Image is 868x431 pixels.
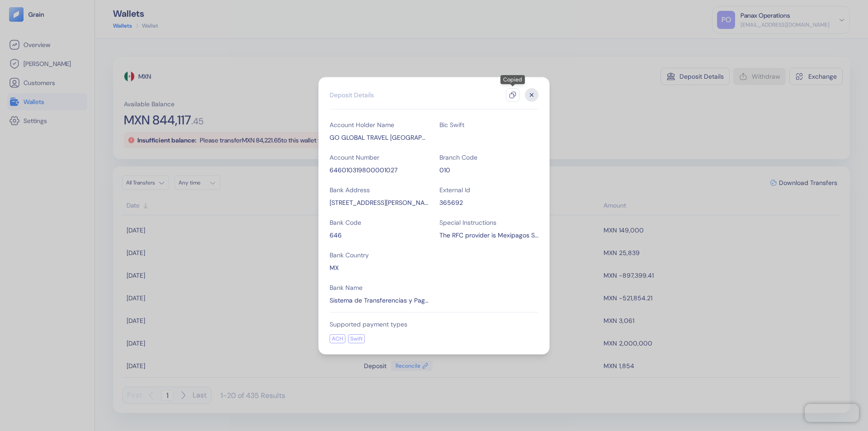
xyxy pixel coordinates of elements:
[330,90,374,99] div: Deposit Details
[330,218,429,227] div: Bank Code
[439,218,538,227] div: Special Instructions
[330,166,429,175] div: 646010319800001027
[330,263,429,272] div: MX
[330,185,429,194] div: Bank Address
[330,296,429,305] div: Sistema de Transferencias y Pagos STP
[330,133,429,142] div: GO GLOBAL TRAVEL BULGARIA EOOD TransferMate
[439,185,538,194] div: External Id
[330,320,538,329] div: Supported payment types
[330,231,429,240] div: 646
[330,251,429,260] div: Bank Country
[439,120,538,129] div: Bic Swift
[439,166,538,175] div: 010
[439,198,538,207] div: 365692
[439,153,538,162] div: Branch Code
[439,231,538,240] div: The RFC provider is Mexipagos SA DE CV, RFC is MEX2003191F4. Add reference - For Benefit of GoGlo...
[330,283,429,292] div: Bank Name
[348,334,365,343] div: Swift
[330,120,429,129] div: Account Holder Name
[330,334,345,343] div: ACH
[330,198,429,207] div: Av.Insurgentes Sur 1425, Insurgentes mixcoac, Benito Juarez, 03920 Ciudad de Mexico, CDMX, Mexico
[500,75,525,84] div: Copied
[330,153,429,162] div: Account Number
